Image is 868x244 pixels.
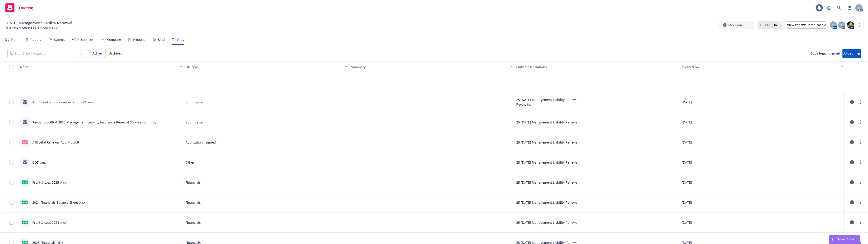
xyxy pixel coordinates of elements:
div: File type [186,65,342,69]
span: [DATE] [682,100,692,105]
input: Select all [9,65,14,69]
span: pdf [22,140,28,144]
div: 25 [DATE] Management Liability Renewal [516,180,578,185]
div: Created on [682,65,839,69]
input: Toggle Row Selected [9,140,14,144]
span: L [841,23,843,27]
div: Name [20,65,177,69]
a: Revoy, Inc. [5,26,19,30]
span: [DATE] [682,180,692,185]
input: Toggle Row Selected [9,180,14,185]
input: Toggle Row Selected [9,100,14,104]
div: Linked associations [516,65,678,69]
a: more [858,200,863,205]
div: 25 [DATE] Management Liability Renewal [516,220,578,225]
span: More info... [728,23,746,27]
span: [DATE] [682,140,692,145]
a: Profit & Loss 2024 .xlsx [32,220,66,225]
input: Toggle Row Selected [9,160,14,164]
button: Name [18,62,184,72]
a: Profit & Loss 2025 .xlsx [32,180,66,185]
span: Financials [186,200,201,205]
button: Nova Assist [829,235,860,244]
button: Created on [680,62,845,72]
div: Files [177,38,184,41]
div: View renewal prep case [787,22,826,28]
div: 25 [DATE] Management Liability Renewal [516,120,578,125]
span: [DATE] [682,120,692,125]
div: Revoy, Inc. [516,102,578,107]
span: [DATE] [682,160,692,165]
a: Report a Bug [824,3,833,12]
a: more [858,220,863,225]
span: Application - signed [186,140,216,145]
div: 25 [DATE] Management Liability Renewal [516,97,578,102]
a: AllDigital Renewal App ML .pdf [32,140,79,144]
input: Toggle Row Selected [9,220,14,225]
span: Active [92,51,102,56]
img: photo [847,21,854,29]
a: more [857,22,863,28]
a: Quoting [4,2,35,14]
div: 25 [DATE] Management Liability Renewal [516,160,578,165]
a: more [858,180,863,185]
a: Revoy_ Inc_ 09_4_2025 Management Liability Insurance Renewal Submission .msg [32,120,156,124]
span: [DATE] [682,220,692,225]
div: Submit [54,38,65,41]
div: Responses [77,38,94,41]
div: Compare [107,38,121,41]
input: Toggle Row Selected [9,200,14,205]
span: Submission [186,120,203,125]
span: Nova Assist [838,237,856,241]
span: Archived [109,51,123,56]
strong: [DATE] [771,23,782,27]
a: more [858,139,863,145]
button: Upload files [842,49,861,58]
button: More info... [719,21,754,29]
span: Upload files [842,51,861,55]
a: Additional options requested for RN.msg [32,100,94,104]
a: Switch app [845,3,854,12]
div: Bind [158,38,165,41]
button: Summary [349,62,515,72]
button: File type [184,62,349,72]
button: Linked associations [514,62,680,72]
div: Propose [133,38,145,41]
span: Copy logging email [810,51,840,55]
span: ETA : [765,23,782,27]
span: [DATE] [682,200,692,205]
div: 25 [DATE] Management Liability Renewal [516,200,578,205]
a: more [858,160,863,165]
span: xlsx [22,201,28,204]
span: xlsx [22,180,28,184]
input: Toggle Row Selected [9,120,14,124]
span: Other [186,160,194,165]
div: Drag to move [829,235,835,244]
span: Submission [186,100,203,105]
div: 25 [DATE] Management Liability Renewal [516,140,578,145]
span: xlsx [22,221,28,224]
span: xlsx [22,241,28,244]
a: Quoting plans [22,26,40,30]
div: Summary [351,65,508,69]
a: more [858,99,863,105]
a: View renewal prep case [787,21,826,29]
span: Quoting [19,6,33,10]
button: Copy logging email [810,49,840,58]
a: Search [835,3,844,12]
div: Plan [11,38,17,41]
span: T [832,23,834,27]
a: BOD .msg [32,160,47,164]
a: 2024 Financials Balance Sheet .xlsx [32,200,85,205]
a: more [858,119,863,125]
span: Financials [186,180,201,185]
span: Financials [186,220,201,225]
span: [DATE] Management Liability Renewal [5,20,72,26]
input: Search by keyword... [7,49,74,58]
span: Quoting plan [43,26,59,30]
div: Prepare [30,38,42,41]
